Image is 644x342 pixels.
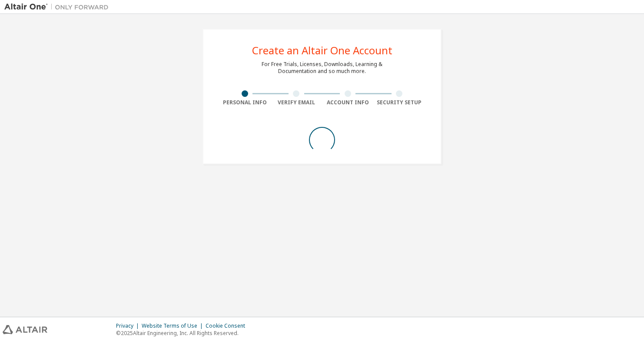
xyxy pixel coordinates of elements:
img: altair_logo.svg [3,325,47,334]
div: Security Setup [374,99,425,106]
div: Account Info [322,99,374,106]
div: Personal Info [219,99,271,106]
img: Altair One [4,3,113,11]
p: © 2025 Altair Engineering, Inc. All Rights Reserved. [116,329,250,337]
div: For Free Trials, Licenses, Downloads, Learning & Documentation and so much more. [262,61,382,75]
div: Verify Email [271,99,322,106]
div: Website Terms of Use [142,322,206,329]
div: Cookie Consent [206,322,250,329]
div: Create an Altair One Account [252,45,392,56]
div: Privacy [116,322,142,329]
